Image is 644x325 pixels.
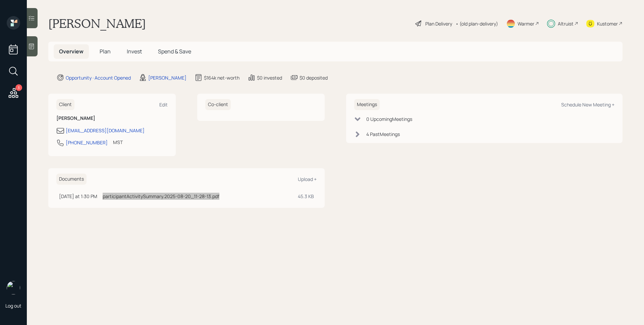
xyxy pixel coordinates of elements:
[518,20,534,27] div: Warmer
[56,174,87,185] h6: Documents
[597,20,618,27] div: Kustomer
[66,139,108,146] div: [PHONE_NUMBER]
[561,101,614,108] div: Schedule New Meeting +
[159,101,168,108] div: Edit
[66,74,131,81] div: Opportunity · Account Opened
[455,20,498,27] div: • (old plan-delivery)
[113,139,123,146] div: MST
[7,281,20,294] img: james-distasi-headshot.png
[366,115,412,123] div: 0 Upcoming Meeting s
[5,303,21,309] div: Log out
[366,131,400,138] div: 4 Past Meeting s
[298,176,317,182] div: Upload +
[425,20,452,27] div: Plan Delivery
[298,193,314,200] div: 45.3 KB
[100,48,111,55] span: Plan
[59,193,97,200] div: [DATE] at 1:30 PM
[56,99,74,110] h6: Client
[127,48,142,55] span: Invest
[103,193,219,199] a: participantActivitySummary.2025-08-20_11-28-13.pdf
[158,48,191,55] span: Spend & Save
[66,127,145,134] div: [EMAIL_ADDRESS][DOMAIN_NAME]
[56,115,168,121] h6: [PERSON_NAME]
[205,99,231,110] h6: Co-client
[59,48,84,55] span: Overview
[558,20,574,27] div: Altruist
[148,74,186,81] div: [PERSON_NAME]
[48,16,146,31] h1: [PERSON_NAME]
[354,99,380,110] h6: Meetings
[204,74,239,81] div: $164k net-worth
[300,74,328,81] div: $0 deposited
[15,84,22,91] div: 3
[257,74,282,81] div: $0 invested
